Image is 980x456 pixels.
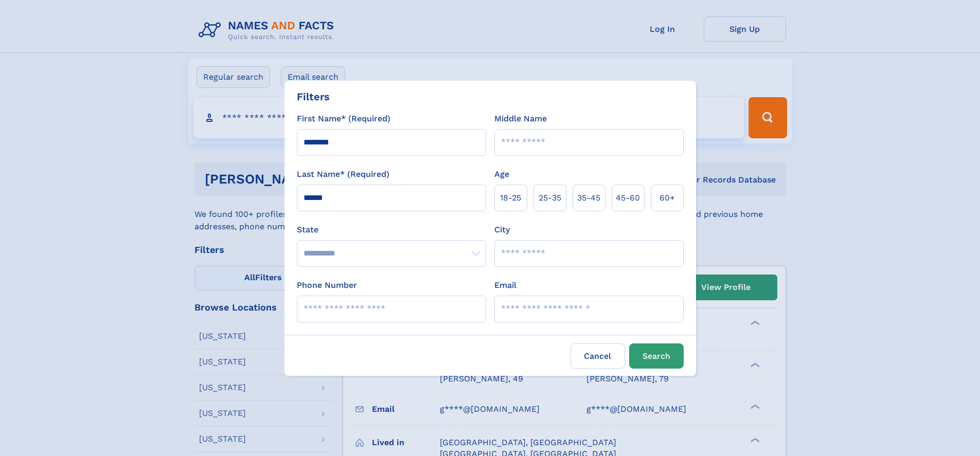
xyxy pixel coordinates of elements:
[297,113,390,125] label: First Name* (Required)
[629,343,684,369] button: Search
[297,224,486,236] label: State
[539,192,561,204] span: 25‑35
[297,89,330,104] div: Filters
[494,224,510,236] label: City
[297,168,389,180] label: Last Name* (Required)
[494,113,547,125] label: Middle Name
[494,279,516,291] label: Email
[500,192,521,204] span: 18‑25
[660,192,675,204] span: 60+
[616,192,640,204] span: 45‑60
[577,192,600,204] span: 35‑45
[571,343,625,369] label: Cancel
[494,168,509,180] label: Age
[297,279,357,291] label: Phone Number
